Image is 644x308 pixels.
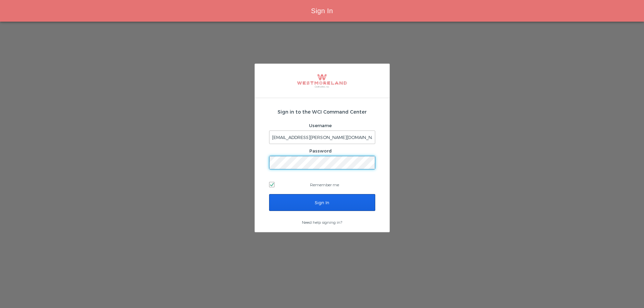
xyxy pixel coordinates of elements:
[311,7,333,15] span: Sign In
[309,148,332,153] label: Password
[269,108,375,115] h2: Sign in to the WCI Command Center
[302,220,342,224] a: Need help signing in?
[309,123,332,128] label: Username
[269,194,375,211] input: Sign In
[269,180,375,190] label: Remember me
